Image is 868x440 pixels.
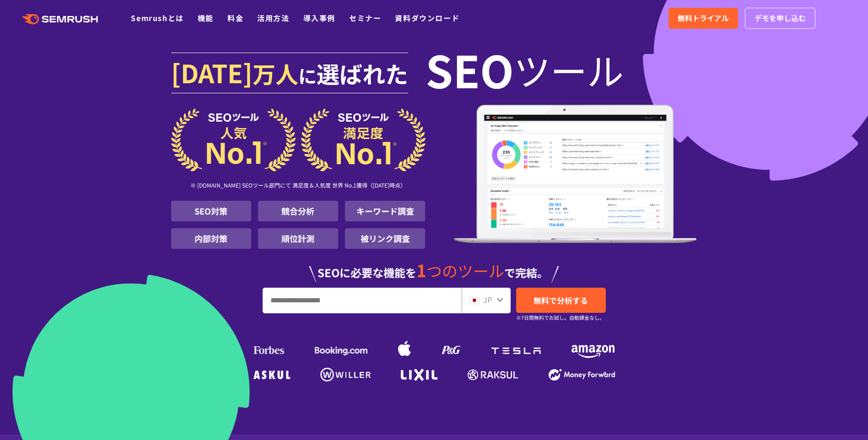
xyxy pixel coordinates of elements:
span: で完結。 [504,264,548,280]
span: ツール [514,51,624,88]
span: 無料トライアル [678,12,729,24]
li: キーワード調査 [345,201,425,221]
span: に [298,62,317,89]
small: ※7日間無料でお試し。自動課金なし。 [516,313,604,322]
span: デモを申し込む [755,12,806,24]
a: デモを申し込む [745,8,815,29]
li: 内部対策 [171,228,251,249]
span: 無料で分析する [534,295,588,306]
span: JP [483,294,492,305]
a: 機能 [198,12,214,23]
span: つのツール [426,259,504,282]
a: 資料ダウンロード [395,12,459,23]
div: SEOに必要な機能を [171,252,697,283]
li: 順位計測 [258,228,338,249]
li: 競合分析 [258,201,338,221]
a: セミナー [349,12,381,23]
a: 無料トライアル [669,8,738,29]
li: 被リンク調査 [345,228,425,249]
a: 料金 [227,12,243,23]
a: 導入事例 [303,12,335,23]
li: SEO対策 [171,201,251,221]
span: [DATE] [171,54,253,91]
span: 万人 [253,57,298,90]
span: 選ばれた [317,57,408,90]
input: URL、キーワードを入力してください [263,288,461,313]
div: ※ [DOMAIN_NAME] SEOツール部門にて 満足度＆人気度 世界 No.1獲得（[DATE]時点） [171,172,426,201]
span: SEO [426,51,514,88]
a: Semrushとは [131,12,183,23]
span: 1 [416,258,426,282]
a: 無料で分析する [516,288,606,313]
a: 活用方法 [257,12,289,23]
